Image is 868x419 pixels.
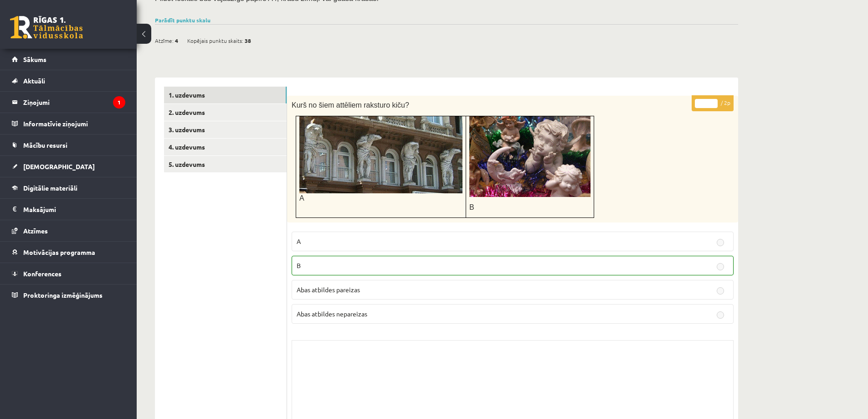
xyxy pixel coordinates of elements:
[23,291,103,299] span: Proktoringa izmēģinājums
[12,285,125,305] a: Proktoringa izmēģinājums
[469,203,474,211] span: B
[155,34,174,47] span: Atzīme:
[12,199,125,220] a: Maksājumi
[155,16,211,24] a: Parādīt punktu skalu
[12,263,125,284] a: Konferences
[717,287,724,295] input: Abas atbildes pareizas
[299,194,304,202] span: A
[297,310,367,318] span: Abas atbildes nepareizas
[717,311,724,319] input: Abas atbildes nepareizas
[717,239,724,246] input: A
[23,77,45,85] span: Aktuāli
[187,34,243,47] span: Kopējais punktu skaits:
[23,92,125,113] legend: Ziņojumi
[23,199,125,220] legend: Maksājumi
[692,95,734,111] p: / 2p
[12,156,125,177] a: [DEMOGRAPHIC_DATA]
[12,134,125,155] a: Mācību resursi
[297,237,301,245] span: A
[12,70,125,91] a: Aktuāli
[164,121,287,138] a: 3. uzdevums
[297,261,301,269] span: B
[23,248,95,256] span: Motivācijas programma
[164,87,287,103] a: 1. uzdevums
[23,113,125,134] legend: Informatīvie ziņojumi
[23,55,46,63] span: Sākums
[23,141,67,149] span: Mācību resursi
[12,113,125,134] a: Informatīvie ziņojumi
[12,177,125,198] a: Digitālie materiāli
[299,116,462,193] img: qgDMPNZlJPPDlV9eSQmq7Luzzi+CEgAAA7
[297,285,360,294] span: Abas atbildes pareizas
[245,34,251,47] span: 38
[469,116,591,197] img: WEAAADs=
[23,227,48,235] span: Atzīmes
[12,220,125,241] a: Atzīmes
[164,156,287,173] a: 5. uzdevums
[10,16,83,39] a: Rīgas 1. Tālmācības vidusskola
[292,101,409,109] span: Kurš no šiem attēliem raksturo kiču?
[164,139,287,155] a: 4. uzdevums
[12,49,125,70] a: Sākums
[113,96,125,109] i: 1
[175,34,178,47] span: 4
[12,92,125,113] a: Ziņojumi1
[164,104,287,121] a: 2. uzdevums
[12,242,125,263] a: Motivācijas programma
[23,184,77,192] span: Digitālie materiāli
[23,269,62,278] span: Konferences
[717,263,724,270] input: B
[23,162,95,171] span: [DEMOGRAPHIC_DATA]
